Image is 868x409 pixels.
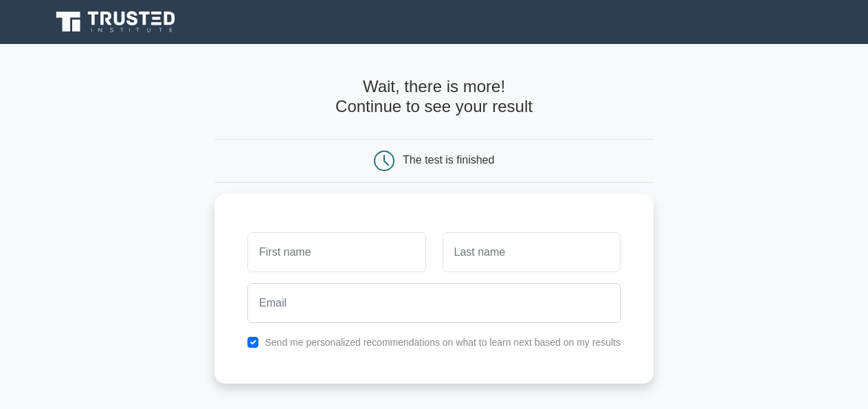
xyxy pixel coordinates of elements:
[214,77,654,117] h4: Wait, there is more! Continue to see your result
[403,154,494,166] div: The test is finished
[247,283,621,323] input: Email
[265,337,621,348] label: Send me personalized recommendations on what to learn next based on my results
[247,232,425,272] input: First name
[443,232,621,272] input: Last name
